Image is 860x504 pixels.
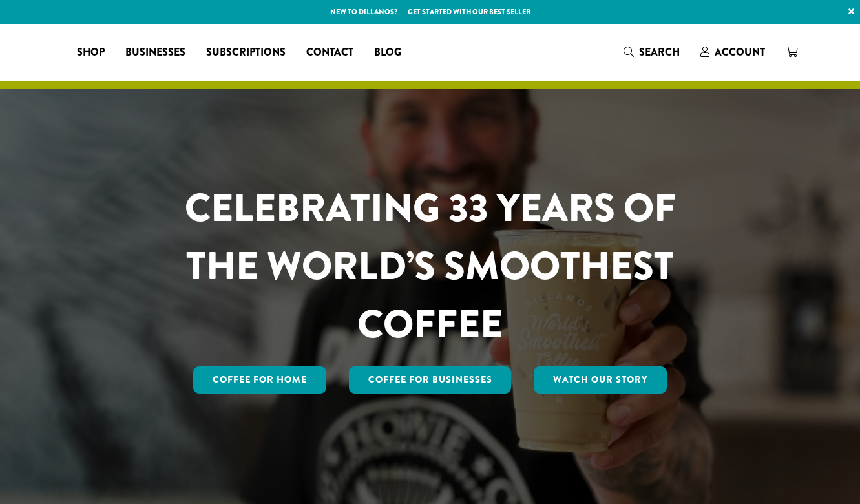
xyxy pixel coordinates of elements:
a: Get started with our best seller [408,6,530,17]
span: Blog [374,45,401,61]
span: Subscriptions [206,45,286,61]
span: Shop [77,45,105,61]
a: Coffee for Home [193,366,326,394]
a: Watch Our Story [534,366,667,394]
span: Account [715,45,765,59]
span: Search [639,45,680,59]
span: Businesses [125,45,185,61]
span: Contact [306,45,353,61]
a: Shop [67,42,115,63]
a: Coffee For Businesses [349,366,512,394]
a: Search [613,41,690,63]
h1: CELEBRATING 33 YEARS OF THE WORLD’S SMOOTHEST COFFEE [147,179,714,353]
